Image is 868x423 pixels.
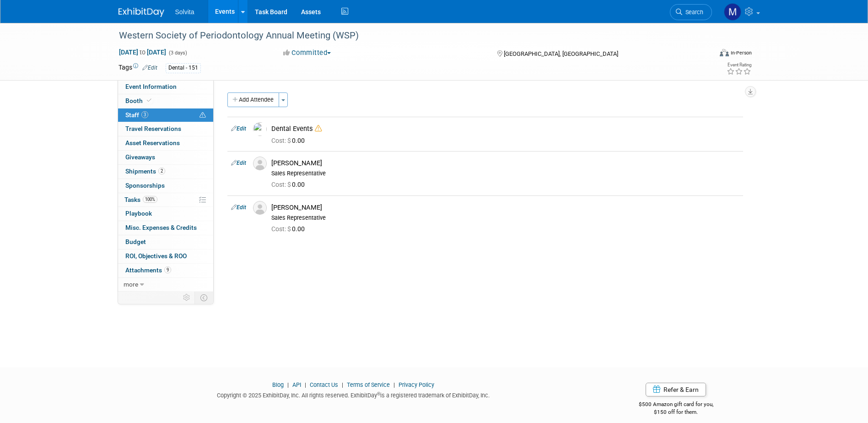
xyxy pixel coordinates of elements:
span: Tasks [124,196,157,203]
span: [GEOGRAPHIC_DATA], [GEOGRAPHIC_DATA] [504,50,618,57]
div: Event Format [658,48,752,61]
span: Booth [125,97,153,104]
span: Staff [125,111,148,119]
div: Dental - 151 [166,63,201,73]
span: Event Information [125,83,177,90]
img: Format-Inperson.png [720,49,729,56]
a: Attachments9 [118,264,213,277]
span: Misc. Expenses & Credits [125,224,197,231]
div: [PERSON_NAME] [271,203,739,212]
span: | [391,381,397,388]
span: 100% [143,196,157,203]
div: $150 off for them. [602,408,750,416]
button: Committed [280,48,334,58]
span: [DATE] [DATE] [119,48,167,56]
a: Edit [231,160,246,166]
span: 0.00 [271,181,308,188]
a: Edit [231,204,246,211]
div: In-Person [730,49,752,56]
a: Asset Reservations [118,136,213,150]
i: Double-book Warning! [315,125,322,132]
div: Western Society of Periodontology Annual Meeting (WSP) [116,27,698,44]
span: Search [682,9,703,16]
span: more [124,281,138,288]
span: 3 [141,111,148,118]
a: Blog [272,381,284,388]
span: Asset Reservations [125,139,180,146]
div: [PERSON_NAME] [271,159,739,168]
a: Sponsorships [118,179,213,193]
span: | [302,381,308,388]
span: Playbook [125,210,152,217]
span: Sponsorships [125,182,165,189]
div: Sales Representative [271,214,739,222]
a: API [292,381,301,388]
span: Travel Reservations [125,125,181,132]
div: Event Rating [727,63,751,67]
a: Travel Reservations [118,122,213,136]
span: Attachments [125,266,171,274]
a: Edit [231,125,246,132]
span: (3 days) [168,50,187,56]
span: Budget [125,238,146,245]
a: Edit [142,65,157,71]
a: Staff3 [118,108,213,122]
span: to [138,49,147,56]
a: ROI, Objectives & ROO [118,249,213,263]
span: Giveaways [125,153,155,161]
td: Tags [119,63,157,73]
button: Add Attendee [227,92,279,107]
a: Playbook [118,207,213,221]
sup: ® [377,391,380,396]
img: Associate-Profile-5.png [253,201,267,215]
div: Sales Representative [271,170,739,177]
td: Toggle Event Tabs [194,292,213,304]
a: more [118,278,213,292]
span: Cost: $ [271,225,292,233]
span: 0.00 [271,137,308,144]
div: $500 Amazon gift card for you, [602,395,750,416]
span: Cost: $ [271,181,292,188]
a: Contact Us [310,381,338,388]
a: Shipments2 [118,165,213,179]
span: Solvita [175,8,194,16]
a: Tasks100% [118,193,213,207]
span: Potential Scheduling Conflict -- at least one attendee is tagged in another overlapping event. [199,111,206,119]
a: Refer & Earn [646,383,706,396]
span: ROI, Objectives & ROO [125,252,187,260]
span: Cost: $ [271,137,292,144]
a: Booth [118,94,213,108]
a: Search [670,4,712,20]
a: Privacy Policy [399,381,434,388]
div: Copyright © 2025 ExhibitDay, Inc. All rights reserved. ExhibitDay is a registered trademark of Ex... [119,389,589,400]
td: Personalize Event Tab Strip [179,292,195,304]
a: Misc. Expenses & Credits [118,221,213,235]
span: | [340,381,345,388]
a: Budget [118,235,213,249]
span: Shipments [125,168,165,175]
span: 2 [158,168,165,174]
span: | [285,381,291,388]
div: Dental Events [271,125,739,133]
span: 9 [164,266,171,273]
i: Booth reservation complete [147,98,151,103]
img: Associate-Profile-5.png [253,157,267,170]
a: Terms of Service [347,381,390,388]
img: Matthew Burns [724,3,741,21]
img: ExhibitDay [119,8,164,17]
a: Giveaways [118,151,213,164]
a: Event Information [118,80,213,94]
span: 0.00 [271,225,308,233]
